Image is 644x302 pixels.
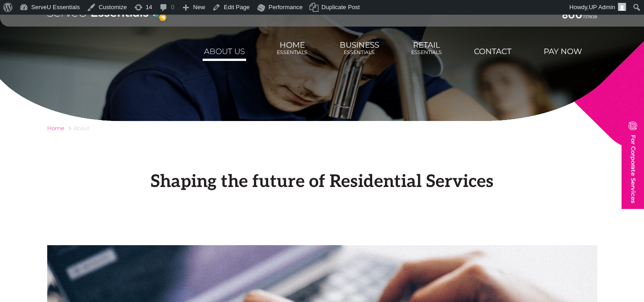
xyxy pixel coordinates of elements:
span: Essentials [411,49,442,55]
a: 800737838 [554,9,597,21]
img: image [628,121,637,130]
a: Home [47,125,64,132]
a: About us [203,42,246,60]
a: BusinessEssentials [338,36,380,60]
a: RetailEssentials [410,36,443,60]
a: Contact [473,42,513,60]
span: About [73,125,90,132]
h1: Shaping the future of Residential Services [47,171,597,192]
span: Essentials [340,49,379,55]
span: UP Admin [589,4,615,11]
a: Pay Now [542,42,583,60]
span: Essentials [277,49,308,55]
a: HomeEssentials [275,36,309,60]
a: For Corporate Services [622,116,644,209]
span: 800 [562,9,583,21]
